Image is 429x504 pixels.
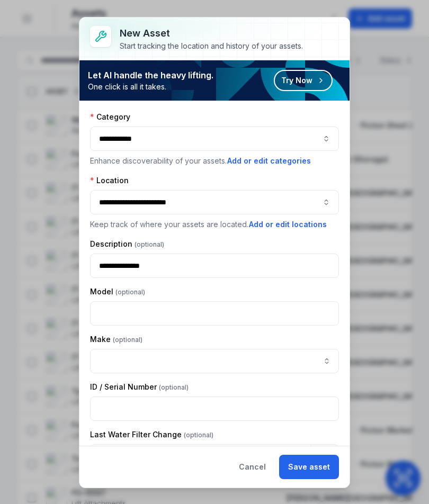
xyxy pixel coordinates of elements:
[248,219,327,230] button: Add or edit locations
[90,286,145,297] label: Model
[90,429,213,440] label: Last Water Filter Change
[88,69,213,82] strong: Let AI handle the heavy lifting.
[90,175,129,186] label: Location
[90,219,339,230] p: Keep track of where your assets are located.
[227,155,311,167] button: Add or edit categories
[88,82,213,92] span: One click is all it takes.
[230,455,275,479] button: Cancel
[90,382,189,392] label: ID / Serial Number
[90,155,339,167] p: Enhance discoverability of your assets.
[90,239,164,249] label: Description
[120,41,303,51] div: Start tracking the location and history of your assets.
[279,455,339,479] button: Save asset
[90,334,142,345] label: Make
[90,112,130,122] label: Category
[274,70,333,91] button: Try Now
[310,444,339,469] button: Calendar
[90,349,339,373] input: asset-add:cf[ca1b6296-9635-4ae3-ae60-00faad6de89d]-label
[120,26,303,41] h3: New asset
